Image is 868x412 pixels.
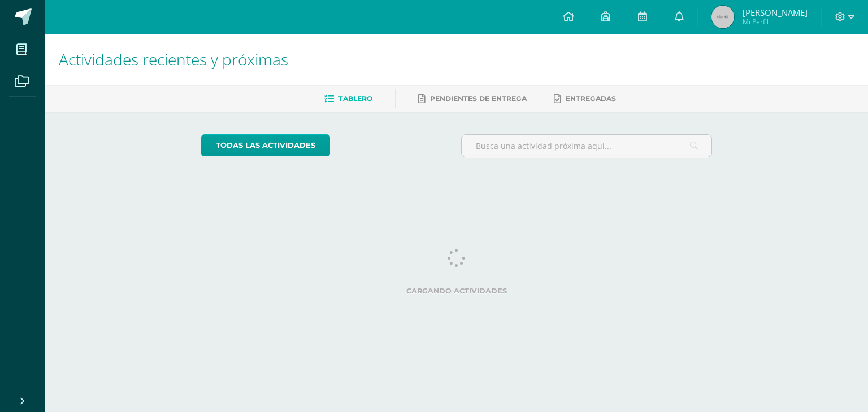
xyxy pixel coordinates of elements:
[554,90,616,108] a: Entregadas
[338,94,372,103] span: Tablero
[201,134,330,156] a: todas las Actividades
[430,94,527,103] span: Pendientes de entrega
[711,6,734,28] img: 45x45
[743,17,808,27] span: Mi Perfil
[462,135,712,157] input: Busca una actividad próxima aquí...
[324,90,372,108] a: Tablero
[59,49,288,70] span: Actividades recientes y próximas
[201,287,713,295] label: Cargando actividades
[566,94,616,103] span: Entregadas
[418,90,527,108] a: Pendientes de entrega
[743,7,808,18] span: [PERSON_NAME]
